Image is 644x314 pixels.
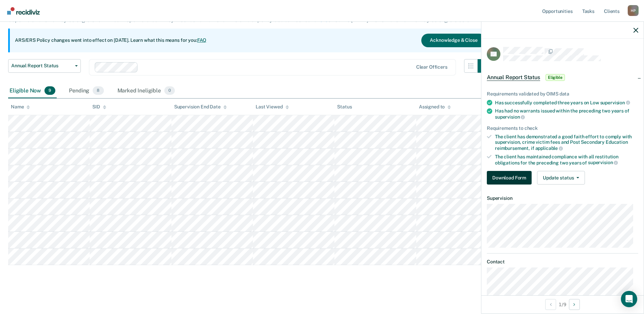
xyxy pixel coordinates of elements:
[116,84,177,99] div: Marked Ineligible
[495,108,638,120] div: Has had no warrants issued within the preceding two years of
[416,64,447,70] div: Clear officers
[545,299,556,310] button: Previous Opportunity
[8,84,57,99] div: Eligible Now
[535,145,563,151] span: applicable
[487,171,532,185] button: Download Form
[481,295,644,313] div: 1 / 9
[8,17,474,23] p: Supervision clients may be eligible for Annual Report Status if they meet certain criteria. The o...
[421,34,486,47] button: Acknowledge & Close
[495,100,638,106] div: Has successfully completed three years on Low
[337,104,352,110] div: Status
[546,74,565,81] span: Eligible
[487,171,534,185] a: Navigate to form link
[93,86,104,95] span: 8
[11,63,72,69] span: Annual Report Status
[487,259,638,265] dt: Contact
[487,91,638,97] div: Requirements validated by OIMS data
[15,37,206,44] p: ARS/ERS Policy changes went into effect on [DATE]. Learn what this means for you:
[628,5,639,16] button: Profile dropdown button
[537,171,585,185] button: Update status
[68,84,105,99] div: Pending
[487,125,638,131] div: Requirements to check
[44,86,55,95] span: 9
[495,114,525,120] span: supervision
[621,291,637,307] div: Open Intercom Messenger
[164,86,175,95] span: 0
[419,104,451,110] div: Assigned to
[7,7,40,15] img: Recidiviz
[256,104,289,110] div: Last Viewed
[588,160,618,165] span: supervision
[495,134,638,151] div: The client has demonstrated a good faith effort to comply with supervision, crime victim fees and...
[481,67,644,88] div: Annual Report StatusEligible
[197,37,207,43] a: FAQ
[92,104,106,110] div: SID
[317,17,328,23] a: here
[487,74,540,81] span: Annual Report Status
[569,299,580,310] button: Next Opportunity
[495,154,638,165] div: The client has maintained compliance with all restitution obligations for the preceding two years of
[600,100,630,105] span: supervision
[174,104,227,110] div: Supervision End Date
[628,5,639,16] div: H P
[11,104,30,110] div: Name
[487,195,638,201] dt: Supervision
